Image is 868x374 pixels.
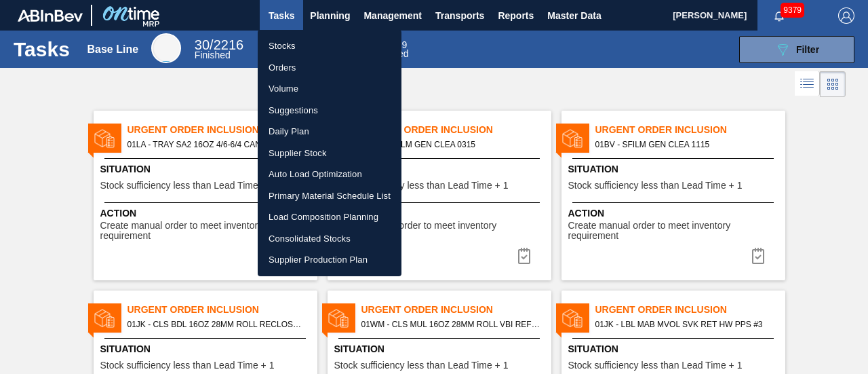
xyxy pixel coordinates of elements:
[258,100,401,121] a: Suggestions
[258,78,401,100] a: Volume
[258,164,401,185] a: Auto Load Optimization
[258,185,401,207] a: Primary Material Schedule List
[258,57,401,79] a: Orders
[258,249,401,271] a: Supplier Production Plan
[258,121,401,143] a: Daily Plan
[258,35,401,57] a: Stocks
[258,143,401,164] a: Supplier Stock
[258,228,401,250] a: Consolidated Stocks
[258,206,401,228] a: Load Composition Planning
